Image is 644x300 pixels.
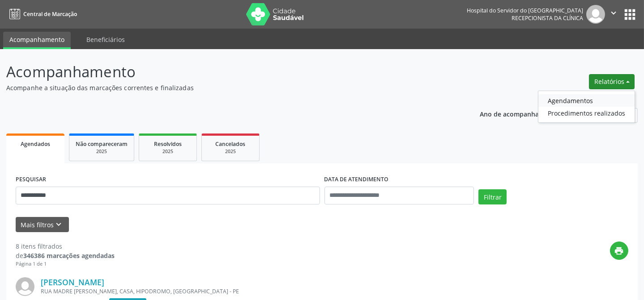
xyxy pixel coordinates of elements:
[16,277,34,296] img: img
[512,14,583,22] span: Recepcionista da clínica
[41,287,494,295] div: RUA MADRE [PERSON_NAME], CASA, HIPODROMO, [GEOGRAPHIC_DATA] - PE
[478,189,507,204] button: Filtrar
[538,94,635,107] a: Agendamentos
[216,140,246,148] span: Cancelados
[622,7,638,22] button: apps
[23,251,115,260] strong: 346386 marcações agendadas
[23,10,77,18] span: Central de Marcação
[6,7,77,21] a: Central de Marcação
[154,140,182,148] span: Resolvidos
[16,217,69,233] button: Mais filtroskeyboard_arrow_down
[538,91,635,123] ul: Relatórios
[538,107,635,119] a: Procedimentos realizados
[586,5,605,24] img: img
[16,251,115,260] div: de
[614,246,624,256] i: print
[80,32,131,47] a: Beneficiários
[324,173,389,187] label: DATA DE ATENDIMENTO
[145,148,190,155] div: 2025
[6,61,448,83] p: Acompanhamento
[21,140,50,148] span: Agendados
[3,32,71,49] a: Acompanhamento
[589,74,635,89] button: Relatórios
[16,242,115,251] div: 8 itens filtrados
[6,83,448,92] p: Acompanhe a situação das marcações correntes e finalizadas
[76,140,128,148] span: Não compareceram
[467,7,583,14] div: Hospital do Servidor do [GEOGRAPHIC_DATA]
[16,260,115,268] div: Página 1 de 1
[480,108,559,119] p: Ano de acompanhamento
[605,5,622,24] button: 
[16,173,46,187] label: PESQUISAR
[609,8,618,18] i: 
[41,277,104,287] a: [PERSON_NAME]
[76,148,128,155] div: 2025
[208,148,253,155] div: 2025
[610,242,628,260] button: print
[54,220,64,229] i: keyboard_arrow_down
